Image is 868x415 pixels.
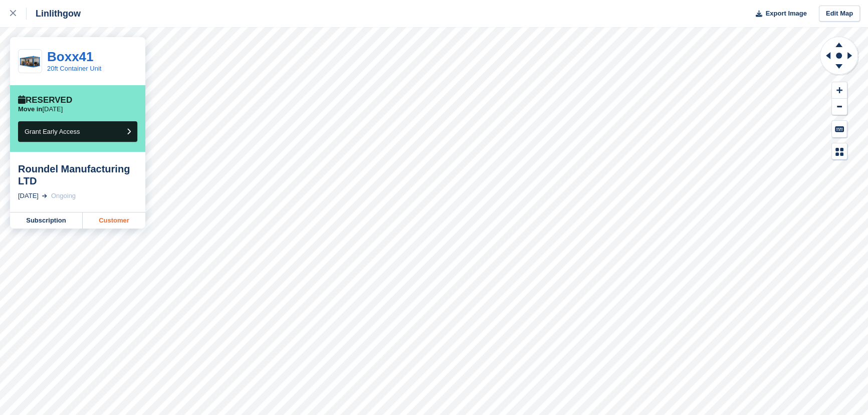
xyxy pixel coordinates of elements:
[47,65,101,72] a: 20ft Container Unit
[10,213,83,229] a: Subscription
[27,8,81,20] div: Linlithgow
[25,128,80,135] span: Grant Early Access
[832,121,847,137] button: Keyboard Shortcuts
[18,105,63,113] p: [DATE]
[18,163,137,187] div: Roundel Manufacturing LTD
[47,49,94,64] a: Boxx41
[765,9,806,19] span: Export Image
[18,121,137,142] button: Grant Early Access
[83,213,145,229] a: Customer
[42,194,47,198] img: arrow-right-light-icn-cde0832a797a2874e46488d9cf13f60e5c3a73dbe684e267c42b8395dfbc2abf.svg
[819,6,860,22] a: Edit Map
[19,54,42,69] img: house.png
[832,82,847,99] button: Zoom In
[18,191,39,201] div: [DATE]
[18,95,72,105] div: Reserved
[832,143,847,160] button: Map Legend
[832,99,847,115] button: Zoom Out
[750,6,807,22] button: Export Image
[51,191,76,201] div: Ongoing
[18,105,42,113] span: Move in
